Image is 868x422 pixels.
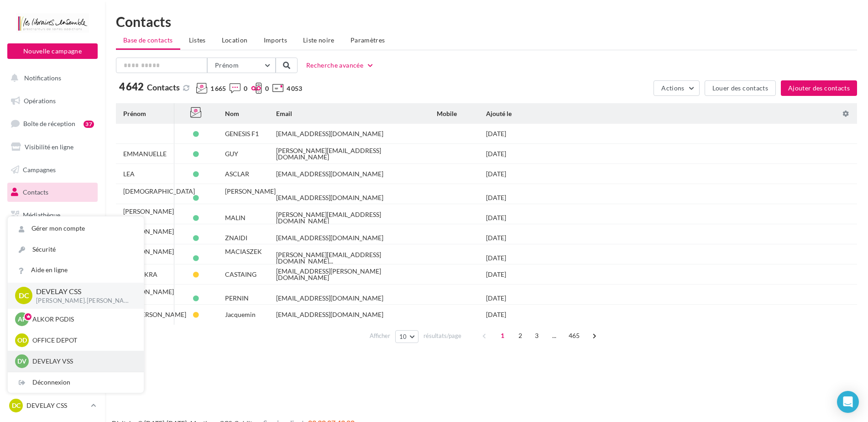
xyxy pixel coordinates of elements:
[225,151,238,157] div: GUY
[276,295,383,301] div: [EMAIL_ADDRESS][DOMAIN_NAME]
[837,391,859,413] div: Open Intercom Messenger
[225,131,259,137] div: GENESIS F1
[123,110,146,117] span: Prénom
[486,151,506,157] div: [DATE]
[32,357,133,366] p: DEVELAY VSS
[5,206,99,225] a: Médiathèque
[123,171,135,177] div: LEA
[486,195,506,201] div: [DATE]
[529,328,544,343] span: 3
[8,372,144,393] div: Déconnexion
[225,311,256,318] div: Jacquemin
[276,252,422,264] span: [PERSON_NAME][EMAIL_ADDRESS][DOMAIN_NAME]...
[23,188,48,196] span: Contacts
[147,82,180,92] span: Contacts
[350,36,385,44] span: Paramètres
[276,195,383,201] div: [EMAIL_ADDRESS][DOMAIN_NAME]
[189,36,206,44] span: Listes
[265,84,269,93] span: 0
[32,315,133,324] p: ALKOR PGDIS
[225,171,249,177] div: ASCLAR
[661,84,684,92] span: Actions
[276,235,383,241] div: [EMAIL_ADDRESS][DOMAIN_NAME]
[23,120,75,127] span: Boîte de réception
[123,248,174,255] div: [PERSON_NAME]
[210,84,226,93] span: 1 665
[486,311,506,318] div: [DATE]
[486,131,506,137] div: [DATE]
[276,311,383,318] div: [EMAIL_ADDRESS][DOMAIN_NAME]
[8,260,144,280] a: Aide en ligne
[654,80,699,96] button: Actions
[84,121,94,128] div: 37
[276,131,383,137] div: [EMAIL_ADDRESS][DOMAIN_NAME]
[36,286,129,297] p: DEVELAY CSS
[225,188,276,195] div: [PERSON_NAME]
[276,268,422,281] div: [EMAIL_ADDRESS][PERSON_NAME][DOMAIN_NAME]
[8,239,144,260] a: Sécurité
[486,171,506,177] div: [DATE]
[395,330,418,343] button: 10
[5,91,99,111] a: Opérations
[276,148,422,160] div: [PERSON_NAME][EMAIL_ADDRESS][DOMAIN_NAME]
[225,271,256,278] div: CASTAING
[23,211,60,219] span: Médiathèque
[5,160,99,179] a: Campagnes
[276,110,292,117] span: Email
[276,171,383,177] div: [EMAIL_ADDRESS][DOMAIN_NAME]
[222,36,248,44] span: Location
[486,271,506,278] div: [DATE]
[26,401,87,410] p: DEVELAY CSS
[437,110,457,117] span: Mobile
[207,58,276,73] button: Prénom
[225,248,262,255] div: MACIASZEK
[399,333,407,340] span: 10
[17,336,27,345] span: OD
[36,297,129,305] p: [PERSON_NAME].[PERSON_NAME]
[5,137,99,157] a: Visibilité en ligne
[225,110,239,117] span: Nom
[303,36,335,44] span: Liste noire
[17,357,26,366] span: DV
[495,328,510,343] span: 1
[244,84,247,93] span: 0
[7,397,98,414] a: DC DEVELAY CSS
[705,80,776,96] button: Louer des contacts
[5,228,99,248] a: Calendrier
[547,328,562,343] span: ...
[19,290,29,301] span: DC
[287,84,302,93] span: 4 053
[18,315,26,324] span: AP
[225,295,249,301] div: PERNIN
[136,311,186,318] div: [PERSON_NAME]
[370,332,390,340] span: Afficher
[136,271,157,278] div: DEKRA
[5,114,99,133] a: Boîte de réception37
[781,80,857,96] button: Ajouter des contacts
[123,188,195,195] div: [DEMOGRAPHIC_DATA]
[8,218,144,239] a: Gérer mon compte
[5,69,96,88] button: Notifications
[424,332,461,340] span: résultats/page
[32,336,133,345] p: OFFICE DEPOT
[24,74,61,82] span: Notifications
[119,82,144,92] span: 4 642
[486,215,506,221] div: [DATE]
[486,255,506,261] div: [DATE]
[7,43,98,59] button: Nouvelle campagne
[25,143,73,151] span: Visibilité en ligne
[276,211,422,224] div: [PERSON_NAME][EMAIL_ADDRESS][DOMAIN_NAME]
[123,151,167,157] div: EMMANUELLE
[5,183,99,202] a: Contacts
[225,215,246,221] div: MALIN
[513,328,528,343] span: 2
[486,110,512,117] span: Ajouté le
[565,328,584,343] span: 465
[123,208,174,215] div: [PERSON_NAME]
[24,97,56,105] span: Opérations
[116,15,857,28] h1: Contacts
[303,60,378,71] button: Recherche avancée
[225,235,247,241] div: ZNAIDI
[264,36,287,44] span: Imports
[486,295,506,301] div: [DATE]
